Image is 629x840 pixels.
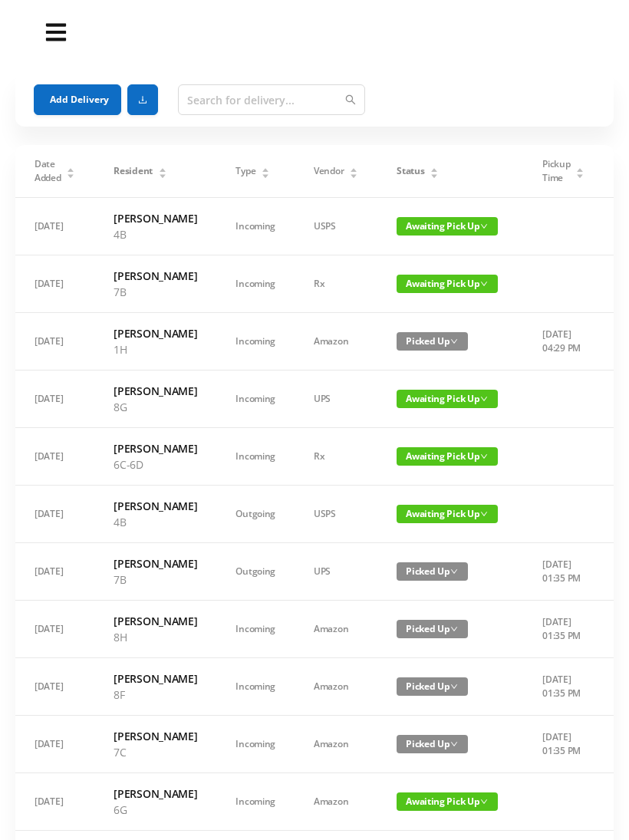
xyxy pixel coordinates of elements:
[114,268,197,284] h6: [PERSON_NAME]
[262,166,270,170] i: icon: caret-up
[397,275,498,293] span: Awaiting Pick Up
[114,399,197,415] p: 8G
[397,505,498,523] span: Awaiting Pick Up
[158,166,166,170] i: icon: caret-up
[216,198,295,255] td: Incoming
[295,313,377,371] td: Amazon
[35,157,61,185] span: Date Added
[397,562,468,581] span: Picked Up
[480,453,488,460] i: icon: down
[216,543,295,601] td: Outgoing
[216,658,295,716] td: Incoming
[114,284,197,300] p: 7B
[295,486,377,543] td: USPS
[114,670,197,687] h6: [PERSON_NAME]
[15,658,94,716] td: [DATE]
[397,620,468,638] span: Picked Up
[397,164,424,178] span: Status
[114,341,197,357] p: 1H
[114,325,197,341] h6: [PERSON_NAME]
[216,313,295,371] td: Incoming
[114,629,197,645] p: 8H
[114,687,197,703] p: 8F
[66,166,75,175] div: Sort
[295,773,377,831] td: Amazon
[114,383,197,399] h6: [PERSON_NAME]
[262,172,270,176] i: icon: caret-down
[15,428,94,486] td: [DATE]
[15,486,94,543] td: [DATE]
[261,166,270,175] div: Sort
[216,371,295,428] td: Incoming
[114,210,197,226] h6: [PERSON_NAME]
[576,166,585,170] i: icon: caret-up
[67,166,75,170] i: icon: caret-up
[430,166,439,170] i: icon: caret-up
[295,543,377,601] td: UPS
[15,773,94,831] td: [DATE]
[397,217,498,236] span: Awaiting Pick Up
[158,172,166,176] i: icon: caret-down
[114,613,197,629] h6: [PERSON_NAME]
[397,332,468,351] span: Picked Up
[178,84,365,115] input: Search for delivery...
[114,555,197,572] h6: [PERSON_NAME]
[350,166,358,170] i: icon: caret-up
[114,802,197,818] p: 6G
[114,498,197,514] h6: [PERSON_NAME]
[345,94,356,105] i: icon: search
[114,514,197,530] p: 4B
[450,568,458,575] i: icon: down
[15,601,94,658] td: [DATE]
[216,773,295,831] td: Incoming
[314,164,344,178] span: Vendor
[349,166,358,175] div: Sort
[295,371,377,428] td: UPS
[295,255,377,313] td: Rx
[397,735,468,753] span: Picked Up
[15,716,94,773] td: [DATE]
[430,166,439,175] div: Sort
[350,172,358,176] i: icon: caret-down
[216,716,295,773] td: Incoming
[15,371,94,428] td: [DATE]
[542,157,570,185] span: Pickup Time
[480,280,488,288] i: icon: down
[216,601,295,658] td: Incoming
[67,172,75,176] i: icon: caret-down
[450,625,458,633] i: icon: down
[523,716,604,773] td: [DATE] 01:35 PM
[15,255,94,313] td: [DATE]
[450,683,458,690] i: icon: down
[114,728,197,744] h6: [PERSON_NAME]
[235,164,255,178] span: Type
[114,744,197,760] p: 7C
[480,798,488,805] i: icon: down
[114,440,197,456] h6: [PERSON_NAME]
[295,428,377,486] td: Rx
[450,338,458,345] i: icon: down
[397,677,468,696] span: Picked Up
[575,166,585,175] div: Sort
[430,172,439,176] i: icon: caret-down
[523,313,604,371] td: [DATE] 04:29 PM
[114,164,153,178] span: Resident
[114,572,197,588] p: 7B
[480,222,488,230] i: icon: down
[114,226,197,242] p: 4B
[216,486,295,543] td: Outgoing
[216,255,295,313] td: Incoming
[114,786,197,802] h6: [PERSON_NAME]
[576,172,585,176] i: icon: caret-down
[158,166,167,175] div: Sort
[397,447,498,466] span: Awaiting Pick Up
[523,601,604,658] td: [DATE] 01:35 PM
[15,198,94,255] td: [DATE]
[114,456,197,473] p: 6C-6D
[295,658,377,716] td: Amazon
[480,395,488,403] i: icon: down
[216,428,295,486] td: Incoming
[34,84,121,115] button: Add Delivery
[523,543,604,601] td: [DATE] 01:35 PM
[397,390,498,408] span: Awaiting Pick Up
